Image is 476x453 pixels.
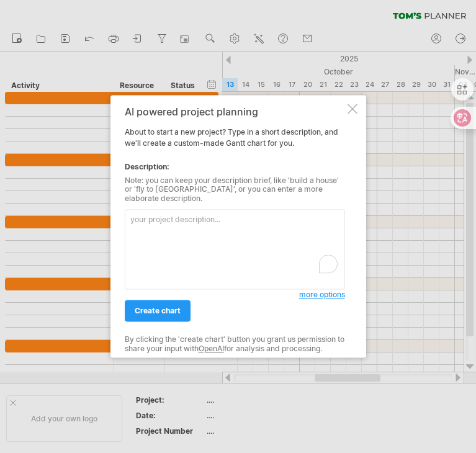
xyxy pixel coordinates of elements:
[125,300,191,322] a: create chart
[199,344,224,353] a: OpenAI
[125,210,345,290] textarea: To enrich screen reader interactions, please activate Accessibility in Grammarly extension settings
[125,106,345,346] div: About to start a new project? Type in a short description, and we'll create a custom-made Gantt c...
[125,106,345,117] div: AI powered project planning
[125,176,345,203] div: Note: you can keep your description brief, like 'build a house' or 'fly to [GEOGRAPHIC_DATA]', or...
[125,161,345,173] div: Description:
[125,336,345,354] div: By clicking the 'create chart' button you grant us permission to share your input with for analys...
[135,307,181,316] span: create chart
[299,290,345,300] span: more options
[299,290,345,301] a: more options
